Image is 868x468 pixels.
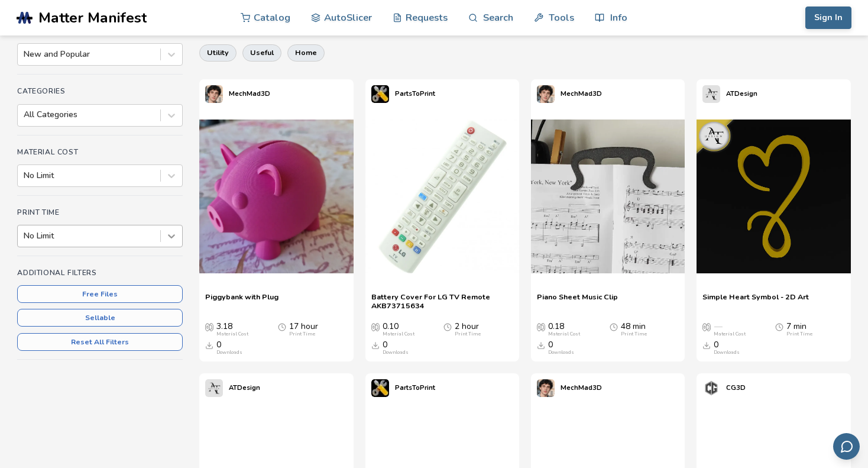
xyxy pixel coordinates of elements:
span: Matter Manifest [38,9,147,26]
a: MechMad3D's profileMechMad3D [199,79,276,109]
div: Print Time [455,331,481,337]
div: 3.18 [216,322,248,337]
button: useful [242,44,281,61]
div: Print Time [786,331,812,337]
div: Material Cost [383,331,414,337]
p: MechMad3D [561,382,602,394]
p: MechMad3D [561,88,602,100]
button: Free Files [17,285,183,303]
span: Average Print Time [278,322,286,331]
div: 0 [216,340,242,356]
img: MechMad3D's profile [537,379,555,397]
a: MechMad3D's profileMechMad3D [531,373,608,403]
a: PartsToPrint's profilePartsToPrint [365,373,441,403]
div: 0.18 [548,322,580,337]
h4: Material Cost [17,148,183,156]
p: PartsToPrint [395,382,435,394]
h4: Additional Filters [17,269,183,277]
div: 48 min [621,322,647,337]
button: Sign In [805,7,851,29]
p: CG3D [726,382,746,394]
div: 17 hour [289,322,318,337]
a: MechMad3D's profileMechMad3D [531,79,608,109]
p: MechMad3D [229,88,270,100]
div: 0 [548,340,574,356]
button: Send feedback via email [833,433,860,460]
img: ATDesign's profile [205,379,223,397]
div: Downloads [216,350,242,356]
div: Material Cost [216,331,248,337]
div: 0 [383,340,409,356]
div: 7 min [786,322,812,337]
a: Simple Heart Symbol - 2D Art [702,292,809,310]
div: Print Time [621,331,647,337]
a: CG3D's profileCG3D [697,373,752,403]
div: 0 [714,340,740,356]
button: home [287,44,325,61]
span: — [714,322,722,331]
a: Piggybank with Plug [205,292,278,310]
input: No Limit [24,171,26,180]
span: Downloads [205,340,213,350]
button: Reset All Filters [17,333,183,351]
input: New and Popular [24,50,26,59]
h4: Print Time [17,208,183,217]
span: Downloads [371,340,380,350]
span: Average Print Time [610,322,618,331]
div: 2 hour [455,322,481,337]
span: Downloads [537,340,545,350]
input: All Categories [24,110,26,120]
span: Average Print Time [443,322,452,331]
div: Downloads [383,350,409,356]
img: PartsToPrint's profile [371,85,389,103]
span: Average Cost [205,322,213,331]
h4: Categories [17,87,183,95]
div: Material Cost [714,331,746,337]
span: Downloads [702,340,711,350]
span: Average Cost [537,322,545,331]
div: 0.10 [383,322,414,337]
a: ATDesign's profileATDesign [199,373,266,403]
p: ATDesign [229,382,260,394]
p: ATDesign [726,88,757,100]
div: Print Time [289,331,315,337]
a: Piano Sheet Music Clip [537,292,618,310]
a: PartsToPrint's profilePartsToPrint [365,79,441,109]
span: Average Cost [371,322,380,331]
span: Average Print Time [775,322,783,331]
a: ATDesign's profileATDesign [697,79,763,109]
img: PartsToPrint's profile [371,379,389,397]
img: MechMad3D's profile [537,85,555,103]
button: Sellable [17,309,183,327]
p: PartsToPrint [395,88,435,100]
div: Downloads [714,350,740,356]
div: Material Cost [548,331,580,337]
button: utility [199,44,237,61]
div: Downloads [548,350,574,356]
img: ATDesign's profile [702,85,720,103]
input: No Limit [24,231,26,241]
img: MechMad3D's profile [205,85,223,103]
a: Battery Cover For LG TV Remote AKB73715634 [371,292,513,310]
img: CG3D's profile [702,379,720,397]
span: Average Cost [702,322,711,331]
